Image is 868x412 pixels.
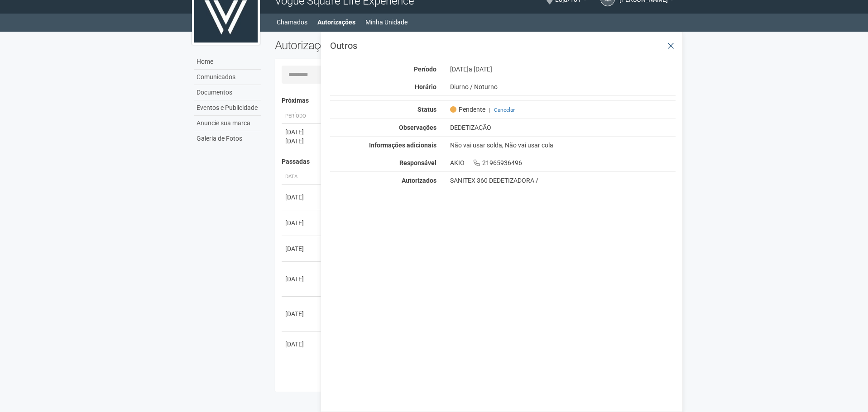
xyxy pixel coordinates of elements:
[194,116,261,131] a: Anuncie sua marca
[285,218,319,227] div: [DATE]
[285,137,319,146] div: [DATE]
[194,70,261,85] a: Comunicados
[277,16,307,28] a: Chamados
[317,16,355,28] a: Autorizações
[443,159,683,167] div: AKIO 21965936496
[285,275,319,284] div: [DATE]
[399,124,436,131] strong: Observações
[194,54,261,70] a: Home
[365,16,408,28] a: Minha Unidade
[194,100,261,116] a: Eventos e Publicidade
[282,97,670,104] h4: Próximas
[282,170,322,185] th: Data
[285,193,319,202] div: [DATE]
[399,159,436,166] strong: Responsável
[194,85,261,100] a: Documentos
[285,128,319,137] div: [DATE]
[275,38,469,52] h2: Autorizações
[450,176,676,185] div: SANITEX 360 DEDETIZADORA /
[282,158,670,165] h4: Passadas
[443,65,683,73] div: [DATE]
[414,66,436,73] strong: Período
[285,309,319,318] div: [DATE]
[285,244,319,253] div: [DATE]
[443,141,683,149] div: Não vai usar solda, Não vai usar cola
[469,66,492,73] span: a [DATE]
[415,83,436,90] strong: Horário
[494,107,515,113] a: Cancelar
[450,105,485,114] span: Pendente
[369,142,436,149] strong: Informações adicionais
[417,106,436,113] strong: Status
[402,177,436,184] strong: Autorizados
[489,107,490,113] span: |
[194,131,261,146] a: Galeria de Fotos
[285,340,319,349] div: [DATE]
[330,41,676,50] h3: Outros
[282,109,322,124] th: Período
[443,123,683,132] div: DEDETIZAÇÃO
[443,83,683,91] div: Diurno / Noturno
